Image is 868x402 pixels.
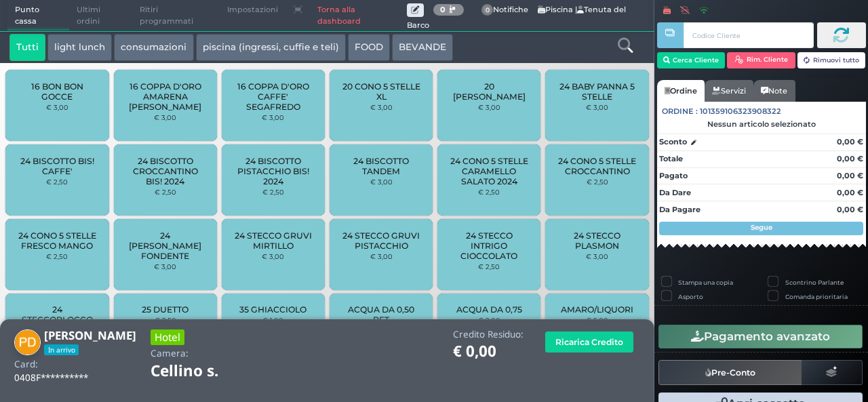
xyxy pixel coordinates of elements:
[478,103,500,111] small: € 3,00
[154,113,176,121] small: € 3,00
[17,156,98,176] span: 24 BISCOTTO BIS! CAFFE'
[239,304,307,315] span: 35 GHIACCIOLO
[142,304,189,315] span: 25 DUETTO
[233,230,314,251] span: 24 STECCO GRUVI MIRTILLO
[478,316,500,324] small: € 2,00
[7,1,70,31] span: Punto cassa
[262,188,284,196] small: € 2,50
[449,81,530,102] span: 20 [PERSON_NAME]
[370,103,393,111] small: € 3,00
[114,34,193,61] button: consumazioni
[17,304,98,325] span: 24 STECCOBLOCCO
[586,316,608,324] small: € 5,00
[310,1,407,31] a: Torna alla dashboard
[155,188,176,196] small: € 2,50
[132,1,220,31] span: Ritiri programmati
[449,230,530,261] span: 24 STECCO INTRIGO CIOCCOLATO
[837,205,863,214] strong: 0,00 €
[17,230,98,251] span: 24 CONO 5 STELLE FRESCO MANGO
[233,156,314,186] span: 24 BISCOTTO PISTACCHIO BIS! 2024
[662,106,698,117] span: Ordine :
[586,252,608,260] small: € 3,00
[341,81,422,102] span: 20 CONO 5 STELLE XL
[659,136,687,148] strong: Sconto
[46,252,68,260] small: € 2,50
[586,103,608,111] small: € 3,00
[658,360,802,384] button: Pre-Conto
[341,230,422,251] span: 24 STECCO GRUVI PISTACCHIO
[155,316,176,324] small: € 2,50
[705,80,753,102] a: Servizi
[658,325,863,348] button: Pagamento avanzato
[557,156,637,176] span: 24 CONO 5 STELLE CROCCANTINO
[262,113,284,121] small: € 3,00
[262,252,284,260] small: € 3,00
[440,5,446,14] b: 0
[785,278,844,287] label: Scontrino Parlante
[657,119,866,129] div: Nessun articolo selezionato
[557,230,637,251] span: 24 STECCO PLASMON
[125,156,205,186] span: 24 BISCOTTO CROCCANTINO BIS! 2024
[392,34,453,61] button: BEVANDE
[449,156,530,186] span: 24 CONO 5 STELLE CARAMELLO SALATO 2024
[220,1,285,20] span: Impostazioni
[659,154,683,163] strong: Totale
[557,81,637,102] span: 24 BABY PANNA 5 STELLE
[370,252,393,260] small: € 3,00
[478,262,500,270] small: € 2,50
[46,178,68,186] small: € 2,50
[678,278,733,287] label: Stampa una copia
[46,103,68,111] small: € 3,00
[151,329,184,345] h3: Hotel
[151,363,256,380] h1: Cellino s.
[151,348,189,359] h4: Camera:
[196,34,346,61] button: piscina (ingressi, cuffie e teli)
[125,230,205,261] span: 24 [PERSON_NAME] FONDENTE
[700,106,781,117] span: 101359106323908322
[657,80,705,102] a: Ordine
[753,80,795,102] a: Note
[125,81,205,112] span: 16 COPPA D'ORO AMARENA [PERSON_NAME]
[14,329,41,356] img: Patrizia Delia
[44,327,136,343] b: [PERSON_NAME]
[348,34,390,61] button: FOOD
[69,1,132,31] span: Ultimi ordini
[9,34,45,61] button: Tutti
[154,262,176,270] small: € 3,00
[14,359,38,369] h4: Card:
[17,81,98,102] span: 16 BON BON GOCCE
[684,22,813,48] input: Codice Cliente
[837,137,863,146] strong: 0,00 €
[478,188,500,196] small: € 2,50
[561,304,633,315] span: AMARO/LIQUORI
[751,223,772,232] strong: Segue
[837,188,863,197] strong: 0,00 €
[837,154,863,163] strong: 0,00 €
[659,188,691,197] strong: Da Dare
[341,156,422,176] span: 24 BISCOTTO TANDEM
[453,343,524,360] h1: € 0,00
[785,292,848,301] label: Comanda prioritaria
[657,52,726,68] button: Cerca Cliente
[370,178,393,186] small: € 3,00
[341,304,422,325] span: ACQUA DA 0,50 PET
[453,329,524,340] h4: Credito Residuo:
[587,178,608,186] small: € 2,50
[233,81,314,112] span: 16 COPPA D'ORO CAFFE' SEGAFREDO
[44,344,79,355] span: In arrivo
[797,52,866,68] button: Rimuovi tutto
[47,34,112,61] button: light lunch
[659,171,688,180] strong: Pagato
[456,304,522,315] span: ACQUA DA 0,75
[481,4,494,16] span: 0
[262,316,283,324] small: € 1,00
[545,331,633,353] button: Ricarica Credito
[659,205,701,214] strong: Da Pagare
[727,52,795,68] button: Rim. Cliente
[678,292,703,301] label: Asporto
[837,171,863,180] strong: 0,00 €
